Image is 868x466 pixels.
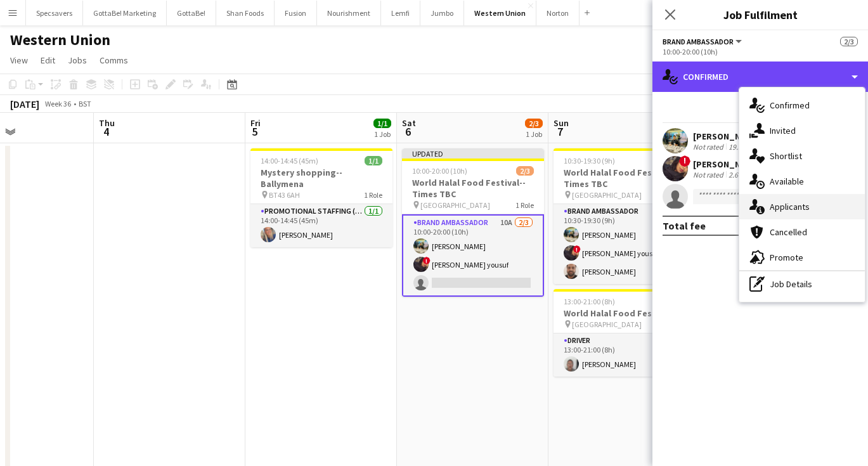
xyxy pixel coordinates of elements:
button: GottaBe! Marketing [83,1,167,25]
div: [DATE] [10,98,39,110]
span: Edit [41,55,55,66]
span: 10:30-19:30 (9h) [564,156,615,165]
span: Cancelled [770,226,807,238]
div: 2.6km [726,170,751,179]
div: Total fee [663,219,706,232]
span: 2/3 [525,119,543,128]
span: View [10,55,28,66]
span: 10:00-20:00 (10h) [412,166,467,176]
span: 1 Role [515,200,534,210]
app-job-card: 14:00-14:45 (45m)1/1Mystery shopping--Ballymena BT43 6AH1 RolePromotional Staffing (Mystery Shopp... [250,148,392,247]
span: Invited [770,125,796,136]
span: Sat [402,117,416,129]
div: Not rated [693,170,726,179]
app-job-card: 10:30-19:30 (9h)3/3World Halal Food Festival--Times TBC [GEOGRAPHIC_DATA]1 RoleBrand Ambassador3/... [554,148,696,284]
span: 1 Role [364,190,382,200]
span: 13:00-21:00 (8h) [564,297,615,306]
app-card-role: Brand Ambassador10A2/310:00-20:00 (10h)[PERSON_NAME]![PERSON_NAME] yousuf [402,214,544,297]
app-card-role: Promotional Staffing (Mystery Shopper)1/114:00-14:45 (45m)[PERSON_NAME] [250,204,392,247]
div: 10:00-20:00 (10h) [663,47,858,56]
span: Fri [250,117,261,129]
span: 4 [97,124,115,139]
span: ! [423,257,431,264]
button: Specsavers [26,1,83,25]
button: GottaBe! [167,1,216,25]
div: [PERSON_NAME] yousuf [693,159,791,170]
app-card-role: Brand Ambassador3/310:30-19:30 (9h)[PERSON_NAME]![PERSON_NAME] yousuf[PERSON_NAME] [554,204,696,284]
span: 5 [249,124,261,139]
span: Confirmed [770,100,810,111]
span: Comms [100,55,128,66]
a: View [5,52,33,68]
div: Not rated [693,142,726,152]
span: Thu [99,117,115,129]
span: ! [573,245,581,253]
button: Norton [536,1,580,25]
h3: Mystery shopping--Ballymena [250,167,392,190]
h3: World Halal Food Festival [554,307,696,319]
span: Promote [770,252,803,263]
span: 14:00-14:45 (45m) [261,156,318,165]
span: Week 36 [42,99,74,108]
div: Updated [402,148,544,159]
h3: World Halal Food Festival--Times TBC [554,167,696,190]
h3: World Halal Food Festival--Times TBC [402,177,544,200]
span: [GEOGRAPHIC_DATA] [572,190,642,200]
span: 1/1 [365,156,382,165]
span: Jobs [68,55,87,66]
button: Brand Ambassador [663,37,744,46]
div: Confirmed [652,61,868,92]
div: Job Details [739,271,865,297]
span: Sun [554,117,569,129]
app-job-card: 13:00-21:00 (8h)1/1World Halal Food Festival [GEOGRAPHIC_DATA]1 RoleDriver1/113:00-21:00 (8h)[PER... [554,289,696,377]
span: Brand Ambassador [663,37,734,46]
a: Comms [94,52,133,68]
h3: Job Fulfilment [652,6,868,23]
button: Jumbo [420,1,464,25]
div: [PERSON_NAME] [693,131,760,142]
h1: Western Union [10,30,110,49]
span: ! [679,155,690,167]
div: BST [79,99,91,108]
button: Lemfi [381,1,420,25]
span: BT43 6AH [269,190,300,200]
a: Jobs [63,52,92,68]
span: 7 [552,124,569,139]
div: 1 Job [526,129,542,139]
div: 1 Job [374,129,391,139]
span: 1/1 [373,119,391,128]
button: Fusion [275,1,317,25]
a: Edit [36,52,60,68]
span: Available [770,176,804,187]
button: Western Union [464,1,536,25]
span: Shortlist [770,150,802,162]
app-card-role: Driver1/113:00-21:00 (8h)[PERSON_NAME] [554,333,696,377]
button: Shan Foods [216,1,275,25]
span: [GEOGRAPHIC_DATA] [572,320,642,329]
button: Nourishment [317,1,381,25]
span: 2/3 [516,166,534,176]
span: Applicants [770,201,810,212]
span: 2/3 [840,37,858,46]
span: 6 [400,124,416,139]
span: [GEOGRAPHIC_DATA] [420,200,490,210]
div: 19.5km [726,142,755,152]
app-job-card: Updated10:00-20:00 (10h)2/3World Halal Food Festival--Times TBC [GEOGRAPHIC_DATA]1 RoleBrand Amba... [402,148,544,297]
